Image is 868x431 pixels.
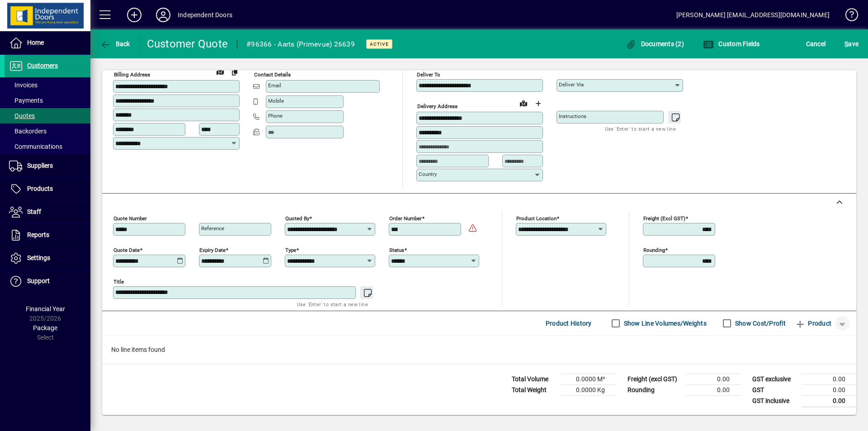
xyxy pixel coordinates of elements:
span: ave [844,37,859,51]
td: Total Volume [507,374,561,384]
td: 0.0000 Kg [561,384,616,395]
span: Documents (2) [625,40,684,47]
span: Customers [27,62,58,69]
mat-label: Order number [389,215,422,221]
mat-label: Reference [201,225,224,232]
span: Products [27,185,53,192]
span: S [844,40,848,47]
mat-label: Quote number [113,215,147,221]
mat-label: Country [419,171,437,177]
span: Package [33,324,57,332]
td: GST inclusive [748,395,802,407]
td: 0.00 [802,384,856,395]
mat-label: Mobile [268,98,284,104]
a: Communications [5,139,90,154]
td: GST exclusive [748,374,802,384]
button: Save [842,36,861,52]
span: Cancel [806,37,826,51]
mat-label: Instructions [559,113,586,119]
a: Home [5,32,90,54]
mat-label: Status [389,246,404,253]
div: Customer Quote [147,37,228,51]
a: Payments [5,93,90,108]
mat-label: Deliver To [417,71,440,78]
span: Back [100,40,130,47]
button: Add [120,7,149,23]
span: Product History [546,316,592,331]
button: Cancel [804,36,828,52]
mat-hint: Use 'Enter' to start a new line [297,299,368,309]
a: Settings [5,247,90,270]
a: View on map [516,96,531,110]
td: Rounding [623,384,686,395]
mat-label: Phone [268,113,283,119]
a: Products [5,178,90,200]
span: Product [795,316,831,331]
mat-label: Rounding [643,246,665,253]
a: Reports [5,224,90,246]
span: Settings [27,254,50,261]
span: Home [27,39,44,46]
mat-hint: Use 'Enter' to start a new line [605,123,676,134]
a: Staff [5,201,90,223]
span: Invoices [9,81,38,89]
span: Financial Year [26,305,65,313]
mat-label: Freight (excl GST) [643,215,685,221]
a: Quotes [5,108,90,123]
div: #96366 - Aarts (Primevue) 26639 [246,37,355,52]
td: 0.00 [686,374,741,384]
span: Quotes [9,112,35,119]
button: Back [98,36,132,52]
button: Documents (2) [623,36,686,52]
label: Show Line Volumes/Weights [622,319,707,328]
button: Product [790,315,836,332]
mat-label: Quoted by [285,215,309,221]
a: Suppliers [5,155,90,177]
mat-label: Title [113,278,124,284]
td: 0.0000 M³ [561,374,616,384]
label: Show Cost/Profit [733,319,786,328]
a: View on map [213,64,227,79]
a: Invoices [5,77,90,93]
app-page-header-button: Back [90,36,140,52]
mat-label: Email [268,82,281,89]
div: No line items found [102,336,856,364]
span: Backorders [9,128,47,135]
div: [PERSON_NAME] [EMAIL_ADDRESS][DOMAIN_NAME] [676,8,830,22]
button: Copy to Delivery address [227,65,242,79]
a: Knowledge Base [839,2,857,31]
span: Communications [9,143,62,150]
span: Active [370,41,389,47]
span: Support [27,277,50,284]
td: Freight (excl GST) [623,374,686,384]
mat-label: Quote date [113,246,140,253]
button: Product History [542,315,595,332]
td: 0.00 [686,384,741,395]
mat-label: Product location [516,215,557,221]
span: Payments [9,97,43,104]
button: Custom Fields [701,36,762,52]
mat-label: Expiry date [199,246,226,253]
td: GST [748,384,802,395]
td: Total Weight [507,384,561,395]
button: Profile [149,7,178,23]
span: Staff [27,208,41,215]
a: Backorders [5,123,90,139]
mat-label: Type [285,246,296,253]
td: 0.00 [802,374,856,384]
span: Reports [27,231,49,238]
span: Custom Fields [703,40,760,47]
div: Independent Doors [178,8,232,22]
a: Support [5,270,90,293]
td: 0.00 [802,395,856,407]
mat-label: Deliver via [559,81,584,88]
button: Choose address [531,96,545,111]
span: Suppliers [27,162,53,169]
